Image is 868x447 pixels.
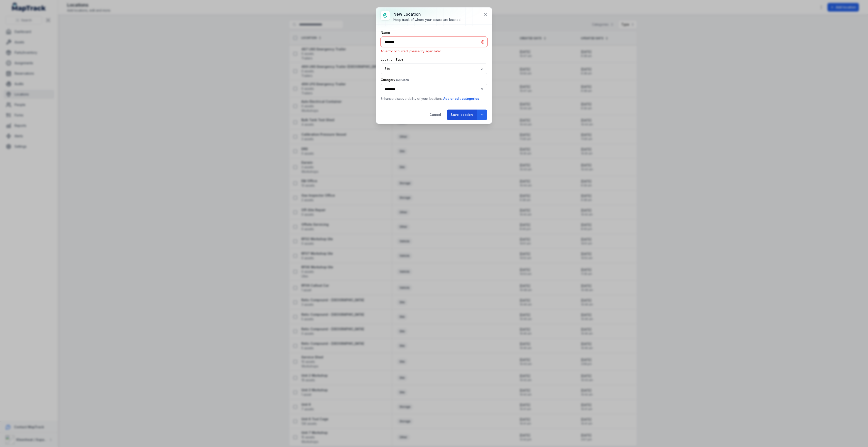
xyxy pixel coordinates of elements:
button: Save location [447,110,477,120]
button: Site [381,64,487,74]
button: Cancel [426,110,445,120]
div: Keep track of where your assets are located. [393,17,461,22]
p: An error occurred, please try again later [381,49,487,54]
label: Category [381,78,409,82]
h3: New location [393,11,461,17]
button: Add or edit categories [443,96,479,101]
p: Enhance discoverability of your locations. [381,96,487,101]
label: Location Type [381,57,403,62]
label: Name [381,30,390,35]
